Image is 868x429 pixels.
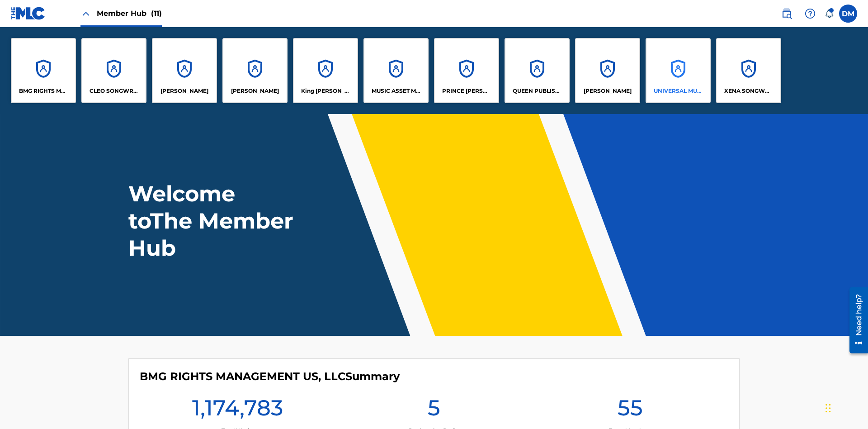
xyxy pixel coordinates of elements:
h4: BMG RIGHTS MANAGEMENT US, LLC [140,370,400,383]
h1: 1,174,783 [192,394,283,427]
a: AccountsKing [PERSON_NAME] [293,38,358,103]
p: RONALD MCTESTERSON [584,87,632,95]
iframe: Resource Center [843,284,868,358]
p: EYAMA MCSINGER [231,87,279,95]
p: CLEO SONGWRITER [90,87,139,95]
img: Close [80,8,91,19]
a: AccountsXENA SONGWRITER [716,38,781,103]
img: search [781,8,792,19]
iframe: Chat Widget [823,386,868,429]
p: PRINCE MCTESTERSON [442,87,491,95]
p: QUEEN PUBLISHA [513,87,562,95]
p: ELVIS COSTELLO [160,87,208,95]
span: Member Hub [97,8,162,19]
a: AccountsCLEO SONGWRITER [81,38,146,103]
h1: 55 [618,394,643,427]
a: Public Search [778,5,796,23]
a: AccountsPRINCE [PERSON_NAME] [434,38,499,103]
p: XENA SONGWRITER [724,87,774,95]
p: King McTesterson [301,87,350,95]
a: AccountsQUEEN PUBLISHA [505,38,570,103]
a: Accounts[PERSON_NAME] [152,38,217,103]
img: help [805,8,816,19]
p: MUSIC ASSET MANAGEMENT (MAM) [372,87,421,95]
div: User Menu [839,5,857,23]
div: Help [801,5,819,23]
span: (11) [151,9,162,18]
a: Accounts[PERSON_NAME] [575,38,640,103]
div: Drag [826,395,831,422]
img: MLC Logo [11,7,46,20]
a: AccountsUNIVERSAL MUSIC PUB GROUP [646,38,711,103]
p: BMG RIGHTS MANAGEMENT US, LLC [19,87,68,95]
a: AccountsMUSIC ASSET MANAGEMENT (MAM) [363,38,429,103]
h1: Welcome to The Member Hub [128,180,297,262]
h1: 5 [428,394,440,427]
a: AccountsBMG RIGHTS MANAGEMENT US, LLC [11,38,76,103]
a: Accounts[PERSON_NAME] [222,38,288,103]
div: Notifications [825,9,834,18]
p: UNIVERSAL MUSIC PUB GROUP [654,87,703,95]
